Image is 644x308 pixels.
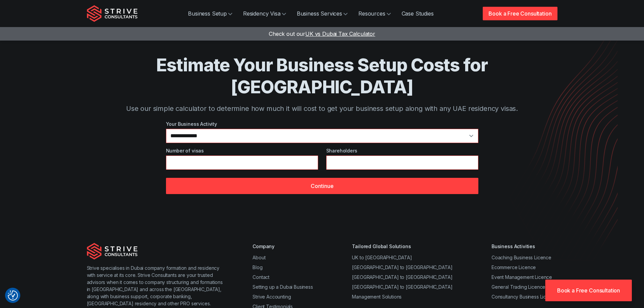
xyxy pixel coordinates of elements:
[253,274,269,280] a: Contact
[492,294,557,300] a: Consultancy Business Licence
[253,294,291,300] a: Strive Accounting
[492,264,536,270] a: Ecommerce Licence
[8,290,18,301] button: Consent Preferences
[396,7,439,20] a: Case Studies
[352,264,452,270] a: [GEOGRAPHIC_DATA] to [GEOGRAPHIC_DATA]
[492,243,557,250] div: Business Activities
[166,147,318,154] label: Number of visas
[291,7,353,20] a: Business Services
[253,243,313,250] div: Company
[492,255,551,260] a: Coaching Business Licence
[114,54,530,98] h1: Estimate Your Business Setup Costs for [GEOGRAPHIC_DATA]
[166,120,478,127] label: Your Business Activity
[492,274,552,280] a: Event Management Licence
[8,290,18,301] img: Revisit consent button
[238,7,291,20] a: Residency Visa
[253,284,313,290] a: Setting up a Dubai Business
[326,147,478,154] label: Shareholders
[352,255,412,260] a: UK to [GEOGRAPHIC_DATA]
[352,284,452,290] a: [GEOGRAPHIC_DATA] to [GEOGRAPHIC_DATA]
[87,243,138,260] img: Strive Consultants
[269,30,375,37] a: Check out ourUK vs Dubai Tax Calculator
[352,243,452,250] div: Tailored Global Solutions
[483,7,557,20] a: Book a Free Consultation
[545,280,632,301] a: Book a Free Consultation
[353,7,396,20] a: Resources
[166,178,478,194] button: Continue
[253,255,265,260] a: About
[352,294,402,300] a: Management Solutions
[352,274,452,280] a: [GEOGRAPHIC_DATA] to [GEOGRAPHIC_DATA]
[305,30,375,37] span: UK vs Dubai Tax Calculator
[114,103,530,114] p: Use our simple calculator to determine how much it will cost to get your business setup along wit...
[183,7,238,20] a: Business Setup
[87,264,226,307] p: Strive specialises in Dubai company formation and residency with service at its core. Strive Cons...
[87,5,138,22] img: Strive Consultants
[492,284,545,290] a: General Trading Licence
[253,264,262,270] a: Blog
